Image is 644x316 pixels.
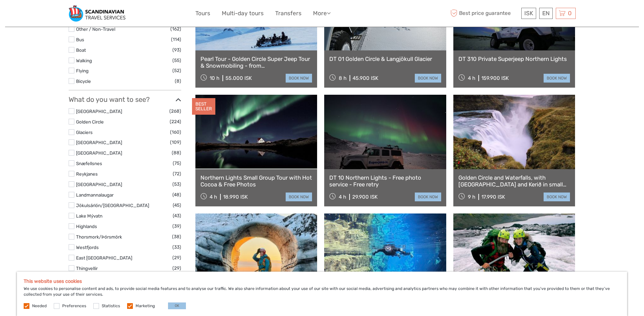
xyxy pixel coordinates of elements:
label: Statistics [102,303,120,309]
a: Walking [76,58,92,63]
label: Preferences [62,303,86,309]
a: Lake Mývatn [76,213,102,219]
a: Other / Non-Travel [76,26,115,32]
a: Golden Circle and Waterfalls, with [GEOGRAPHIC_DATA] and Kerið in small group [458,174,570,188]
span: 4 h [468,75,475,81]
span: (75) [173,159,181,167]
span: (114) [171,36,181,43]
span: (33) [172,243,181,251]
a: East [GEOGRAPHIC_DATA] [76,255,132,261]
div: We use cookies to personalise content and ads, to provide social media features and to analyse ou... [17,272,627,316]
a: Transfers [275,8,302,18]
a: Landmannalaugar [76,192,114,198]
p: We're away right now. Please check back later! [9,12,76,17]
span: (93) [172,46,181,54]
span: (45) [173,201,181,209]
a: Northern Lights Small Group Tour with Hot Cocoa & Free Photos [200,174,312,188]
span: (8) [175,77,181,85]
a: [GEOGRAPHIC_DATA] [76,109,122,114]
a: Golden Circle [76,119,104,125]
a: book now [544,74,570,83]
a: Thorsmork/Þórsmörk [76,234,122,240]
a: Bicycle [76,78,91,84]
label: Marketing [136,303,155,309]
h3: What do you want to see? [69,95,181,104]
a: book now [286,193,312,201]
a: [GEOGRAPHIC_DATA] [76,182,122,187]
img: Scandinavian Travel [69,5,125,22]
label: Needed [32,303,47,309]
button: Open LiveChat chat widget [78,10,86,19]
a: book now [544,193,570,201]
div: 45.900 ISK [353,75,378,81]
div: 17.990 ISK [481,194,505,200]
a: More [313,8,331,18]
div: 55.000 ISK [225,75,252,81]
div: 29.900 ISK [352,194,378,200]
span: (55) [172,57,181,64]
a: DT 310 Private Superjeep Northern Lights [458,55,570,62]
div: BEST SELLER [192,98,215,115]
a: Multi-day tours [222,8,264,18]
span: 4 h [339,194,346,200]
div: 18.990 ISK [223,194,248,200]
span: 4 h [210,194,217,200]
span: (72) [173,170,181,178]
a: [GEOGRAPHIC_DATA] [76,150,122,156]
a: Boat [76,47,86,53]
a: book now [286,74,312,83]
span: (88) [172,149,181,157]
span: Best price guarantee [449,8,520,19]
a: book now [415,74,441,83]
span: (268) [169,107,181,115]
a: Jökulsárlón/[GEOGRAPHIC_DATA] [76,203,149,208]
a: Reykjanes [76,171,98,177]
span: ISK [524,10,533,17]
span: (224) [170,118,181,126]
span: (39) [172,222,181,230]
a: Tours [195,8,210,18]
span: (160) [170,128,181,136]
a: Thingvellir [76,266,98,271]
span: (109) [170,138,181,146]
span: (162) [170,25,181,33]
span: 9 h [468,194,475,200]
a: Highlands [76,224,97,229]
span: 0 [567,10,573,17]
a: DT 10 Northern Lights - Free photo service - Free retry [329,174,441,188]
span: (43) [173,212,181,220]
span: 10 h [210,75,219,81]
button: OK [168,302,186,309]
a: Flying [76,68,89,73]
span: (53) [172,180,181,188]
a: Westfjords [76,245,99,250]
span: (29) [172,254,181,262]
a: book now [415,193,441,201]
span: (48) [172,191,181,199]
div: EN [539,8,553,19]
a: Glaciers [76,130,93,135]
span: (52) [172,67,181,74]
a: Bus [76,37,84,42]
a: DT 01 Golden Circle & Langjökull Glacier [329,55,441,62]
span: (29) [172,264,181,272]
a: Snæfellsnes [76,161,102,166]
div: 159.900 ISK [481,75,509,81]
h5: This website uses cookies [24,278,620,284]
a: [GEOGRAPHIC_DATA] [76,140,122,145]
span: 8 h [339,75,347,81]
span: (38) [172,233,181,241]
a: Pearl Tour - Golden Circle Super Jeep Tour & Snowmobiling - from [GEOGRAPHIC_DATA] [200,55,312,69]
